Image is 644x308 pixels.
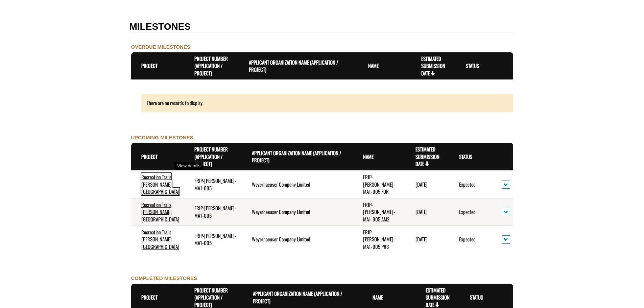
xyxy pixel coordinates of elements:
[470,293,483,301] a: Status
[194,145,228,167] a: Project Number (Application / Project)
[459,153,472,160] a: Status
[131,134,193,141] label: UPCOMING MILESTONES
[502,208,510,216] button: action menu
[492,143,513,171] th: Actions
[242,170,353,198] td: Weyerhaeuser Company Limited
[141,173,180,195] a: Recreation Trails [PERSON_NAME][GEOGRAPHIC_DATA]
[353,170,405,198] td: FRIP-WEYER-MA1-005 FOR
[129,22,515,32] h2: MILESTONES
[242,226,353,253] td: Weyerhaeuser Company Limited
[405,170,449,198] td: 11/15/2026
[2,8,71,15] a: FRIP Progress Report - Template .docx
[449,170,492,198] td: Expected
[2,23,54,30] label: Final Reporting Template File
[253,290,342,304] a: Applicant Organization Name (Application / Project)
[194,55,228,77] a: Project Number (Application / Project)
[252,149,341,164] a: Applicant Organization Name (Application / Project)
[492,170,513,198] td: action menu
[131,170,184,198] td: Recreation Trails Edson Alberta
[2,54,7,61] div: ---
[141,293,158,301] a: Project
[415,145,439,167] a: Estimated Submission Date
[2,46,40,53] label: File field for users to download amendment request template
[492,198,513,226] td: action menu
[502,235,510,244] button: action menu
[500,52,513,80] th: Actions
[184,226,242,253] td: FRIP-WEYER-MA1-005
[184,170,242,198] td: FRIP-WEYER-MA1-005
[249,58,338,73] a: Applicant Organization Name (Application / Project)
[131,43,191,50] label: OVERDUE MILESTONES
[502,181,510,189] button: action menu
[141,228,180,250] a: Recreation Trails [PERSON_NAME][GEOGRAPHIC_DATA]
[141,201,180,223] a: Recreation Trails [PERSON_NAME][GEOGRAPHIC_DATA]
[174,162,203,170] div: View details
[421,55,445,77] a: Estimated Submission Date
[405,198,449,226] td: 10/15/2025
[415,208,428,215] time: [DATE]
[415,181,428,188] time: [DATE]
[449,226,492,253] td: Expected
[131,198,184,226] td: Recreation Trails Edson Alberta
[373,293,383,301] a: Name
[2,31,63,38] a: FRIP Final Report - Template.docx
[368,62,379,69] a: Name
[363,153,374,160] a: Name
[353,198,405,226] td: FRIP-WEYER-MA1-005 AM2
[141,153,158,160] a: Project
[492,226,513,253] td: action menu
[141,94,513,112] div: There are no records to display.
[242,198,353,226] td: Weyerhaeuser Company Limited
[131,275,197,282] label: COMPLETED MILESTONES
[131,226,184,253] td: Recreation Trails Edson Alberta
[466,62,479,69] a: Status
[449,198,492,226] td: Expected
[415,235,428,243] time: [DATE]
[141,62,158,69] a: Project
[405,226,449,253] td: 9/30/2025
[131,94,513,112] div: There are no records to display.
[353,226,405,253] td: FRIP-WEYER-MA1-005 PR3
[184,198,242,226] td: FRIP-WEYER-MA1-005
